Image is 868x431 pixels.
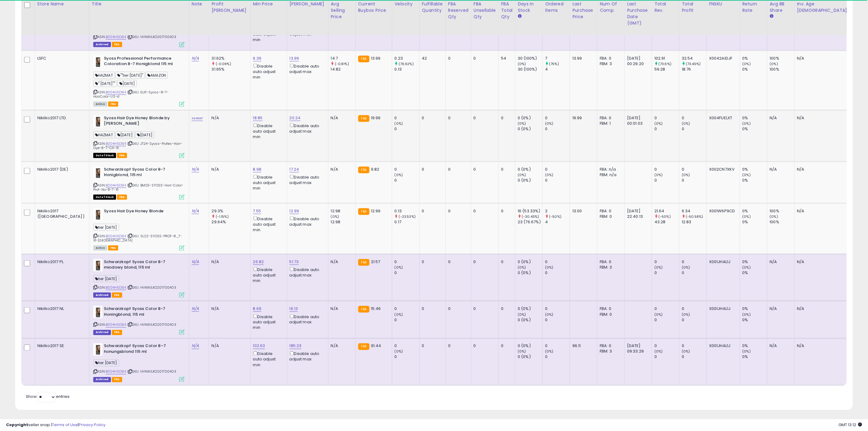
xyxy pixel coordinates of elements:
[192,343,199,349] a: N/A
[146,72,168,79] span: AMAZON
[522,214,539,219] small: (-30.43%)
[654,178,679,183] div: 0
[448,259,466,265] div: 0
[422,56,441,61] div: 42
[37,115,84,121] div: Nikilko2017 LTD.
[654,126,679,132] div: 0
[192,259,199,265] a: N/A
[331,67,355,72] div: 14.82
[106,285,126,290] a: B004H5DIE4
[770,14,774,19] small: Avg BB Share.
[104,167,178,179] b: Schwarzkopf Syoss Color 8-7 Honigblond, 115 ml
[93,90,169,99] span: | SKU: ELI11-Syoss-8-7-HairColor-US-x1
[331,56,355,61] div: 14.7
[682,270,706,276] div: 0
[770,259,790,265] div: N/A
[545,219,570,225] div: 4
[743,259,767,265] div: 0%
[371,115,381,121] span: 19.99
[371,306,381,311] span: 15.46
[743,56,767,61] div: 0%
[709,259,735,265] div: X001JHAL1J
[395,121,403,126] small: (0%)
[743,167,767,172] div: 0%
[518,1,540,14] div: Days In Stock
[290,208,299,214] a: 12.99
[290,306,298,312] a: 16.13
[290,115,301,121] a: 20.24
[216,214,229,219] small: (-1.15%)
[106,141,126,146] a: B004H5DIE4
[545,270,570,276] div: 0
[395,56,419,61] div: 0.23
[709,167,735,172] div: X002CN7XKV
[93,42,111,47] span: Listings that have been deleted from Seller Central
[549,61,559,66] small: (75%)
[474,56,494,61] div: 0
[654,67,679,72] div: 59.28
[211,167,245,172] div: N/A
[253,55,262,61] a: 9.39
[600,56,620,61] div: FBA: 0
[395,1,417,7] div: Velocity
[290,259,299,265] a: 51.73
[422,167,441,172] div: 0
[743,265,751,270] small: (0%)
[104,56,178,68] b: Syoss Professional Performance Coloration 8-7 Honigblond 115 ml
[106,183,126,188] a: B004H5DIE4
[770,208,794,214] div: 100%
[422,115,441,121] div: 0
[211,219,250,225] div: 29.64%
[290,122,324,134] div: Disable auto adjust max
[545,56,570,61] div: 7
[395,126,419,132] div: 0
[192,208,199,214] a: N/A
[253,1,284,7] div: Min Price
[572,208,592,214] div: 13.00
[474,259,494,265] div: 0
[518,56,542,61] div: 30 (100%)
[654,270,679,276] div: 0
[682,172,690,177] small: (0%)
[518,208,542,214] div: 16 (53.33%)
[117,153,127,158] span: FBA
[654,172,663,177] small: (0%)
[654,115,679,121] div: 0
[600,1,622,14] div: Num of Comp.
[104,306,178,319] b: Schwarzkopf Syoss Color 8-7 Honingblond, 115 ml
[93,293,111,298] span: Listings that have been deleted from Seller Central
[654,219,679,225] div: 43.28
[627,208,647,219] div: [DATE] 22:40:13
[211,259,245,265] div: N/A
[682,56,706,61] div: 32.54
[518,259,542,265] div: 0 (0%)
[399,61,414,66] small: (76.92%)
[106,369,126,374] a: B004H5DIE4
[92,1,187,7] div: Title
[545,167,570,172] div: 0
[600,214,620,219] div: FBM: 0
[770,219,794,225] div: 100%
[709,56,735,61] div: X0042AIDJF
[395,178,419,183] div: 0
[93,18,184,47] div: ASIN:
[93,56,102,68] img: 41z5ZlaNM1L._SL40_.jpg
[331,214,339,219] small: (0%)
[253,208,261,214] a: 7.55
[545,172,554,177] small: (0%)
[682,126,706,132] div: 0
[600,172,620,178] div: FBM: n/a
[743,172,751,177] small: (0%)
[290,55,299,61] a: 13.99
[290,174,324,186] div: Disable auto adjust max
[797,167,846,172] div: N/A
[422,306,441,311] div: 0
[658,61,671,66] small: (73.6%)
[290,266,324,278] div: Disable auto adjust max
[211,67,250,72] div: 31.65%
[253,174,282,191] div: Disable auto adjust min
[395,167,419,172] div: 0
[358,1,389,14] div: Current Buybox Price
[358,259,369,266] small: FBA
[501,115,510,121] div: 0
